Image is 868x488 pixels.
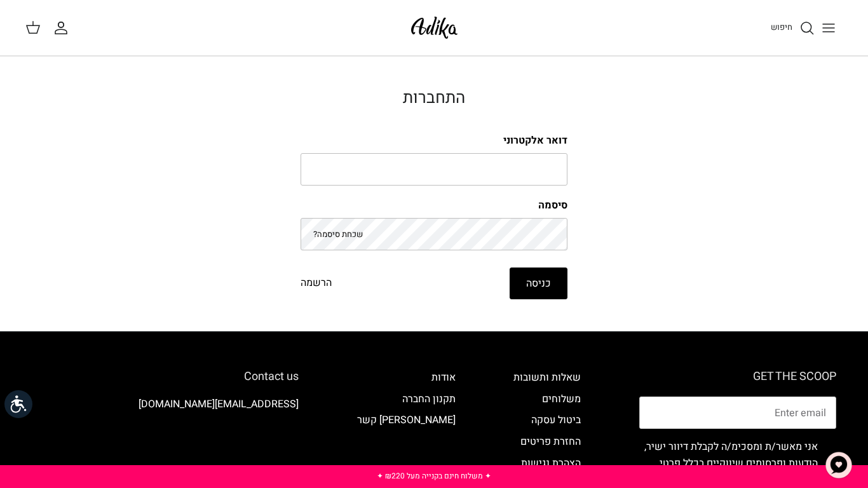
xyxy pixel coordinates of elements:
img: Adika IL [264,431,299,448]
label: סיסמה [301,198,567,212]
h6: GET THE SCOOP [639,370,836,384]
a: שאלות ותשובות [513,370,581,385]
label: דואר אלקטרוני [301,133,567,147]
img: Adika IL [407,13,461,43]
a: הרשמה [301,275,332,292]
a: תקנון החברה [402,391,456,407]
h6: Contact us [32,370,299,384]
button: צ'אט [820,446,858,484]
a: [EMAIL_ADDRESS][DOMAIN_NAME] [139,396,299,412]
button: כניסה [510,268,567,299]
span: חיפוש [771,21,792,33]
input: Email [639,396,836,430]
a: החזרת פריטים [520,434,581,449]
a: [PERSON_NAME] קשר [357,412,456,428]
a: אודות [431,370,456,385]
a: שכחת סיסמה? [313,228,363,240]
a: החשבון שלי [53,20,74,36]
a: ✦ משלוח חינם בקנייה מעל ₪220 ✦ [377,470,491,482]
a: משלוחים [542,391,581,407]
a: ביטול עסקה [531,412,581,428]
a: חיפוש [771,20,815,36]
a: הצהרת נגישות [521,456,581,471]
button: Toggle menu [815,14,843,42]
h2: התחברות [301,88,567,108]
